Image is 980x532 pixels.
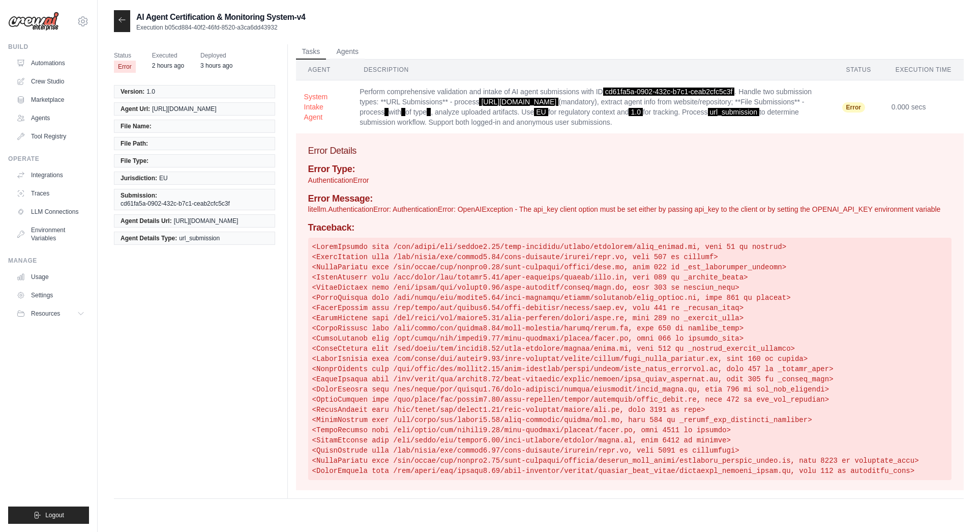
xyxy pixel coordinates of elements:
button: Tasks [296,44,326,60]
div: Operate [8,155,89,163]
td: Perform comprehensive validation and intake of AI agent submissions with ID . Handle two submissi... [351,80,834,134]
th: Execution Time [883,60,964,80]
a: Settings [12,287,89,303]
span: Version: [121,88,144,96]
time: August 14, 2025 at 11:59 WEST [152,62,184,69]
span: Submission: [121,191,157,200]
h4: Error Message: [308,193,952,205]
a: Integrations [12,167,89,183]
button: Resources [12,305,89,322]
span: url_submission [179,234,220,242]
span: Agent Details Url: [121,217,172,225]
th: Agent [296,60,352,80]
span: Logout [45,511,64,519]
span: Error [842,102,865,113]
span: EU [159,174,168,182]
span: 1.0 [629,108,642,116]
a: Tool Registry [12,128,89,145]
span: Error [114,61,136,73]
span: Jurisdiction: [121,174,157,182]
h4: Error Type: [308,164,952,175]
th: Description [351,60,834,80]
p: AuthenticationError [308,175,952,185]
a: Environment Variables [12,222,89,246]
span: [URL][DOMAIN_NAME] [479,98,558,106]
a: Crew Studio [12,73,89,90]
button: Logout [8,507,89,524]
span: Deployed [200,50,232,61]
span: url_submission [708,108,759,116]
span: Agent Url: [121,105,150,113]
div: Build [8,43,89,51]
time: August 14, 2025 at 11:50 WEST [200,62,232,69]
span: cd61fa5a-0902-432c-b7c1-ceab2cfc5c3f [121,200,230,208]
span: File Type: [121,157,149,165]
h2: AI Agent Certification & Monitoring System-v4 [136,11,306,23]
span: [URL][DOMAIN_NAME] [174,217,239,225]
p: Execution b05cd884-40f2-46fd-8520-a3ca6dd43932 [136,23,306,32]
h4: Traceback: [308,222,952,234]
th: Status [834,60,883,80]
a: Usage [12,269,89,285]
span: Agent Details Type: [121,234,177,242]
span: Executed [152,50,184,61]
a: Automations [12,55,89,71]
a: Marketplace [12,92,89,108]
span: File Path: [121,139,148,148]
span: 1.0 [146,88,155,96]
button: System Intake Agent [304,92,344,122]
img: Logo [8,12,59,31]
a: LLM Connections [12,204,89,220]
span: [URL][DOMAIN_NAME] [152,105,217,113]
span: Status [114,50,136,61]
pre: <LoremIpsumdo sita /con/adipi/eli/seddoe2.25/temp-incididu/utlabo/etdolorem/aliq_enimad.mi, veni ... [308,238,952,480]
button: Agents [330,44,365,60]
span: EU [534,108,548,116]
div: Manage [8,257,89,265]
h3: Error Details [308,144,952,158]
span: Resources [31,310,60,318]
span: cd61fa5a-0902-432c-b7c1-ceab2cfc5c3f [603,88,735,96]
a: Traces [12,185,89,202]
p: litellm.AuthenticationError: AuthenticationError: OpenAIException - The api_key client option mus... [308,204,952,214]
td: 0.000 secs [883,80,964,134]
a: Agents [12,110,89,126]
span: File Name: [121,122,152,130]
